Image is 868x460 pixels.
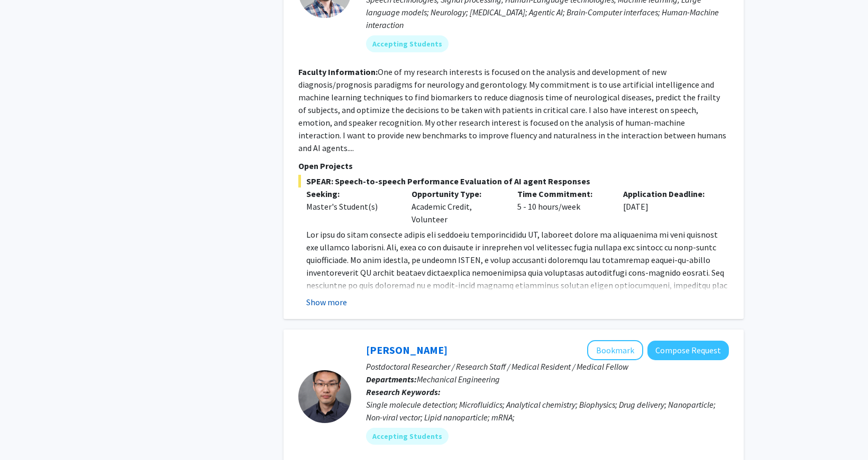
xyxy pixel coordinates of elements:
[306,200,396,213] div: Master's Student(s)
[306,187,396,200] p: Seeking:
[366,360,729,373] p: Postdoctoral Researcher / Research Staff / Medical Resident / Medical Fellow
[412,187,501,200] p: Opportunity Type:
[366,428,449,445] mat-chip: Accepting Students
[404,187,509,226] div: Academic Credit, Volunteer
[298,159,729,172] p: Open Projects
[366,343,447,356] a: [PERSON_NAME]
[366,35,449,52] mat-chip: Accepting Students
[623,187,713,200] p: Application Deadline:
[8,412,45,452] iframe: Chat
[615,187,721,226] div: [DATE]
[306,228,729,418] p: Lor ipsu do sitam consecte adipis eli seddoeiu temporincididu UT, laboreet dolore ma aliquaenima ...
[298,67,726,153] fg-read-more: One of my research interests is focused on the analysis and development of new diagnosis/prognosi...
[366,374,417,384] b: Departments:
[417,374,500,384] span: Mechanical Engineering
[366,398,729,424] div: Single molecule detection; Microfluidics; Analytical chemistry; Biophysics; Drug delivery; Nanopa...
[366,387,441,397] b: Research Keywords:
[587,340,643,360] button: Add Sixuan Li to Bookmarks
[517,187,607,200] p: Time Commitment:
[298,175,729,187] span: SPEAR: Speech-to-speech Performance Evaluation of AI agent Responses
[647,341,729,360] button: Compose Request to Sixuan Li
[298,67,378,77] b: Faculty Information:
[509,187,615,226] div: 5 - 10 hours/week
[306,296,347,308] button: Show more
